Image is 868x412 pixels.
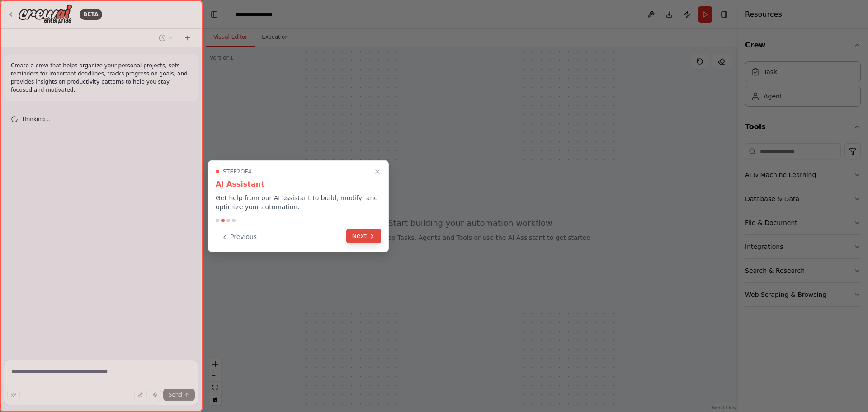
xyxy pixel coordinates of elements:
[216,193,381,211] p: Get help from our AI assistant to build, modify, and optimize your automation.
[216,179,381,190] h3: AI Assistant
[346,229,381,243] button: Next
[216,229,262,244] button: Previous
[372,166,383,177] button: Close walkthrough
[208,8,221,21] button: Hide left sidebar
[223,168,252,175] span: Step 2 of 4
